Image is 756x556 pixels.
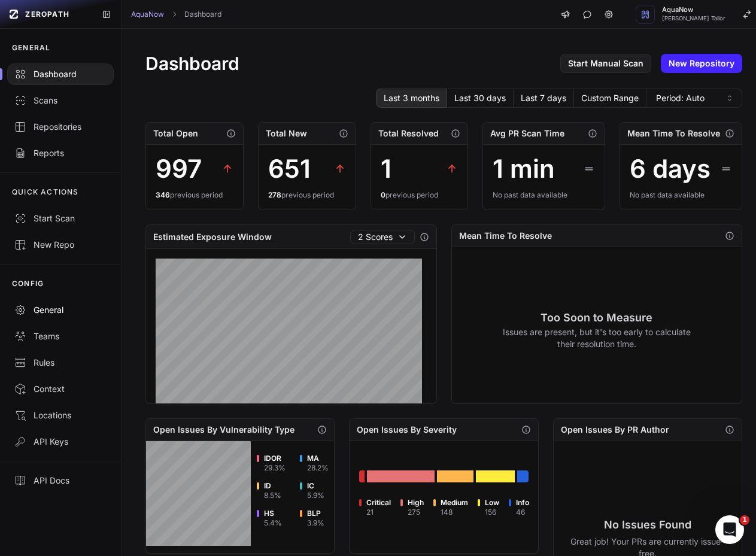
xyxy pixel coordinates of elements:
[516,508,529,517] div: 46
[441,498,468,508] span: Medium
[145,53,239,74] h1: Dashboard
[560,54,651,73] a: Start Manual Scan
[408,498,424,508] span: High
[381,190,385,199] span: 0
[561,424,669,436] h2: Open Issues By PR Author
[627,127,720,139] h2: Mean Time To Resolve
[366,508,391,517] div: 21
[378,127,439,139] h2: Total Resolved
[408,508,424,517] div: 275
[307,509,324,518] span: BLP
[307,518,324,528] div: 3.9 %
[5,5,92,24] a: ZEROPATH
[264,509,282,518] span: HS
[131,10,164,19] a: AquaNow
[574,89,646,108] button: Custom Range
[14,304,107,316] div: General
[661,54,742,73] a: New Repository
[516,498,529,508] span: Info
[131,10,221,19] nav: breadcrumb
[630,154,711,183] div: 6 days
[14,383,107,395] div: Context
[350,230,415,244] button: 2 Scores
[502,326,691,350] p: Issues are present, but it's too early to calculate their resolution time.
[14,436,107,448] div: API Keys
[517,470,529,482] div: Go to issues list
[502,309,691,326] h3: Too Soon to Measure
[381,190,459,200] div: previous period
[268,190,346,200] div: previous period
[14,95,107,107] div: Scans
[441,508,468,517] div: 148
[490,127,564,139] h2: Avg PR Scan Time
[14,68,107,80] div: Dashboard
[12,187,79,197] p: QUICK ACTIONS
[14,357,107,369] div: Rules
[14,212,107,224] div: Start Scan
[156,190,170,199] span: 346
[307,491,324,500] div: 5.9 %
[14,239,107,251] div: New Repo
[268,190,281,199] span: 278
[376,89,447,108] button: Last 3 months
[170,10,178,19] svg: chevron right,
[725,93,734,103] svg: caret sort,
[367,470,435,482] div: Go to issues list
[156,154,202,183] div: 997
[437,470,473,482] div: Go to issues list
[357,424,457,436] h2: Open Issues By Severity
[630,190,732,200] div: No past data available
[662,16,725,22] span: [PERSON_NAME] Tailor
[381,154,391,183] div: 1
[264,454,286,463] span: IDOR
[264,481,281,491] span: ID
[307,454,329,463] span: MA
[514,89,574,108] button: Last 7 days
[476,470,514,482] div: Go to issues list
[266,127,307,139] h2: Total New
[264,518,282,528] div: 5.4 %
[14,121,107,133] div: Repositories
[307,463,329,473] div: 28.2 %
[25,10,69,19] span: ZEROPATH
[485,508,499,517] div: 156
[459,230,552,242] h2: Mean Time To Resolve
[662,7,725,13] span: AquaNow
[14,330,107,342] div: Teams
[153,424,294,436] h2: Open Issues By Vulnerability Type
[264,491,281,500] div: 8.5 %
[447,89,514,108] button: Last 30 days
[264,463,286,473] div: 29.3 %
[493,154,555,183] div: 1 min
[485,498,499,508] span: Low
[268,154,311,183] div: 651
[156,190,233,200] div: previous period
[14,475,107,487] div: API Docs
[12,43,50,53] p: GENERAL
[740,515,749,525] span: 1
[359,470,365,482] div: Go to issues list
[14,147,107,159] div: Reports
[656,92,705,104] span: Period: Auto
[153,127,198,139] h2: Total Open
[184,10,221,19] a: Dashboard
[715,515,744,544] iframe: Intercom live chat
[14,409,107,421] div: Locations
[12,279,44,288] p: CONFIG
[153,231,272,243] h2: Estimated Exposure Window
[366,498,391,508] span: Critical
[307,481,324,491] span: IC
[493,190,595,200] div: No past data available
[563,516,732,533] h3: No Issues Found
